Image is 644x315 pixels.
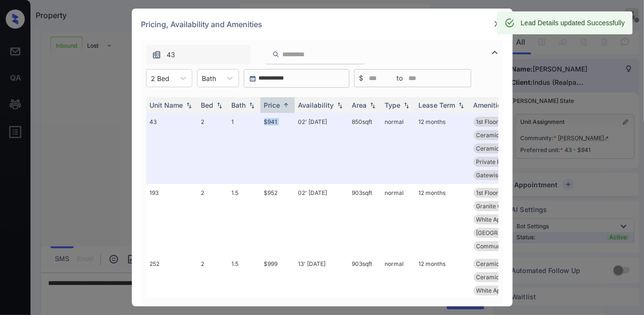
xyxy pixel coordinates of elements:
[521,14,625,31] div: Lead Details updated Successfully
[402,102,411,109] img: sorting
[456,102,466,109] img: sorting
[146,184,198,255] td: 193
[352,101,367,109] div: Area
[272,50,279,59] img: icon-zuma
[476,274,523,281] span: Ceramic Tile Di...
[150,101,183,109] div: Unit Name
[359,73,364,83] span: $
[397,73,403,83] span: to
[476,216,525,223] span: White Appliance...
[167,50,176,60] span: 43
[385,101,401,109] div: Type
[146,113,198,184] td: 43
[228,184,260,255] td: 1.5
[489,47,501,58] img: icon-zuma
[381,113,415,184] td: normal
[476,189,499,196] span: 1st Floor
[415,184,470,255] td: 12 months
[247,102,257,109] img: sorting
[476,243,519,250] span: Community Fee
[476,260,524,267] span: Ceramic Tile Ba...
[476,172,502,179] span: Gatewise
[228,113,260,184] td: 1
[476,203,524,210] span: Granite Counter...
[474,101,505,109] div: Amenities
[215,102,224,109] img: sorting
[198,113,228,184] td: 2
[281,102,291,109] img: sorting
[152,50,161,60] img: icon-zuma
[264,101,280,109] div: Price
[348,184,381,255] td: 903 sqft
[298,101,334,109] div: Availability
[419,101,456,109] div: Lease Term
[476,287,525,294] span: White Appliance...
[381,184,415,255] td: normal
[132,9,513,40] div: Pricing, Availability and Amenities
[335,102,345,109] img: sorting
[476,132,524,139] span: Ceramic Tile Be...
[198,184,228,255] td: 2
[232,101,246,109] div: Bath
[295,184,348,255] td: 02' [DATE]
[184,102,194,109] img: sorting
[493,19,502,29] img: close
[476,158,511,165] span: Private Patio
[476,118,499,125] span: 1st Floor
[348,113,381,184] td: 850 sqft
[476,229,585,236] span: [GEOGRAPHIC_DATA][PERSON_NAME]...
[201,101,214,109] div: Bed
[260,113,295,184] td: $941
[260,184,295,255] td: $952
[476,145,523,152] span: Ceramic Tile Di...
[368,102,377,109] img: sorting
[415,113,470,184] td: 12 months
[295,113,348,184] td: 02' [DATE]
